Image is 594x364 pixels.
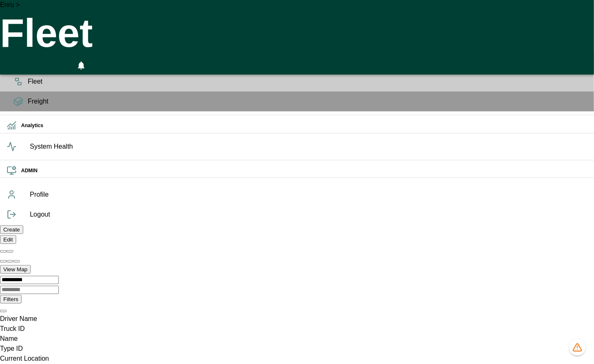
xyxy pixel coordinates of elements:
[21,167,587,175] h6: ADMIN
[3,227,20,233] label: Create
[30,210,587,219] span: Logout
[13,260,20,263] button: Zoom to fit
[3,266,27,272] label: View Map
[28,96,587,106] span: Freight
[30,142,587,152] span: System Health
[56,56,70,75] button: Fullscreen
[94,59,104,69] svg: Preferences
[569,339,586,356] button: 1267 data issues
[92,56,107,71] button: Preferences
[3,296,18,302] label: Filters
[28,77,587,87] span: Fleet
[3,236,13,243] label: Edit
[21,122,587,130] h6: Analytics
[20,56,35,75] button: Manual Assignment
[30,190,587,200] span: Profile
[7,250,13,253] button: Collapse all
[7,260,13,263] button: Zoom out
[38,56,53,75] button: HomeTime Editor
